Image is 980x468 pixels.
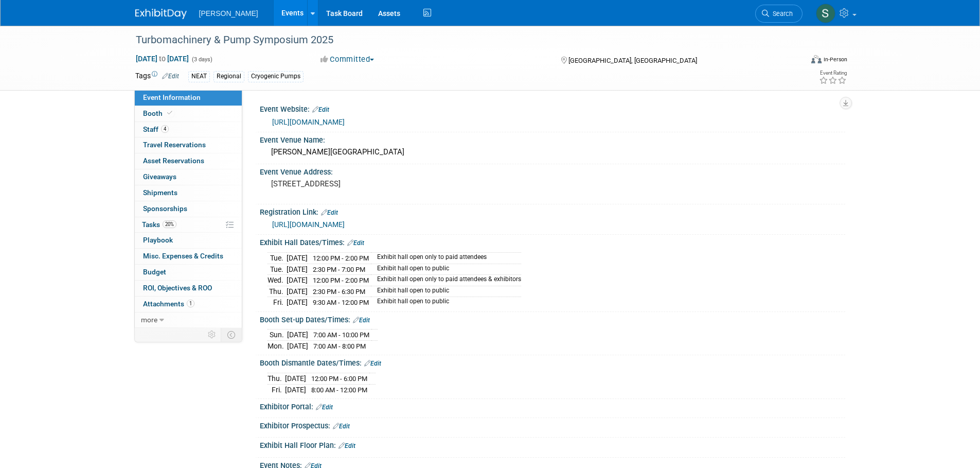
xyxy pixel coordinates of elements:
[371,297,521,308] td: Exhibit hall open to public
[313,288,365,296] span: 2:30 PM - 6:30 PM
[260,399,845,412] div: Exhibitor Portal:
[568,57,697,64] span: [GEOGRAPHIC_DATA], [GEOGRAPHIC_DATA]
[287,297,308,308] td: [DATE]
[268,297,287,308] td: Fri.
[135,297,242,312] a: Attachments1
[141,316,157,324] span: more
[260,438,845,451] div: Exhibit Hall Floor Plan:
[135,137,242,153] a: Travel Reservations
[287,340,308,351] td: [DATE]
[135,313,242,328] a: more
[260,418,845,431] div: Exhibitor Prospectus:
[268,144,838,160] div: [PERSON_NAME][GEOGRAPHIC_DATA]
[313,299,369,306] span: 9:30 AM - 12:00 PM
[143,93,201,101] span: Event Information
[769,10,793,18] span: Search
[333,423,350,430] a: Edit
[203,328,221,341] td: Personalize Event Tab Strip
[143,300,194,308] span: Attachments
[823,56,847,63] div: In-Person
[143,204,187,213] span: Sponsorships
[167,110,172,116] i: Booth reservation complete
[143,109,174,117] span: Booth
[135,185,242,201] a: Shipments
[313,276,369,284] span: 12:00 PM - 2:00 PM
[268,286,287,297] td: Thu.
[311,386,367,394] span: 8:00 AM - 12:00 PM
[135,9,187,19] img: ExhibitDay
[143,172,176,181] span: Giveaways
[321,209,338,216] a: Edit
[135,233,242,248] a: Playbook
[371,275,521,286] td: Exhibit hall open only to paid attendees & exhibitors
[143,188,177,197] span: Shipments
[142,220,176,229] span: Tasks
[221,328,242,341] td: Toggle Event Tabs
[188,71,210,82] div: NEAT
[199,9,258,18] span: [PERSON_NAME]
[135,217,242,233] a: Tasks20%
[364,360,381,367] a: Edit
[285,373,306,384] td: [DATE]
[272,220,345,229] a: [URL][DOMAIN_NAME]
[371,286,521,297] td: Exhibit hall open to public
[268,275,287,286] td: Wed.
[742,54,848,69] div: Event Format
[317,54,378,65] button: Committed
[353,317,370,324] a: Edit
[135,90,242,106] a: Event Information
[260,204,845,218] div: Registration Link:
[135,281,242,296] a: ROI, Objectives & ROO
[311,375,367,383] span: 12:00 PM - 6:00 PM
[135,54,189,63] span: [DATE] [DATE]
[260,132,845,145] div: Event Venue Name:
[313,266,365,273] span: 2:30 PM - 7:00 PM
[187,300,194,307] span: 1
[260,312,845,325] div: Booth Set-up Dates/Times:
[371,252,521,264] td: Exhibit hall open only to paid attendees
[287,252,308,264] td: [DATE]
[135,106,242,122] a: Booth
[135,153,242,169] a: Asset Reservations
[143,125,169,133] span: Staff
[162,73,179,80] a: Edit
[313,342,366,350] span: 7:00 AM - 8:00 PM
[285,384,306,395] td: [DATE]
[135,169,242,185] a: Giveaways
[248,71,304,82] div: Cryogenic Pumps
[143,252,223,260] span: Misc. Expenses & Credits
[132,31,787,49] div: Turbomachinery & Pump Symposium 2025
[143,236,173,244] span: Playbook
[163,220,176,228] span: 20%
[338,442,355,449] a: Edit
[268,373,285,384] td: Thu.
[135,201,242,217] a: Sponsorships
[143,284,212,292] span: ROI, Objectives & ROO
[268,252,287,264] td: Tue.
[135,265,242,280] a: Budget
[312,106,329,113] a: Edit
[143,268,166,276] span: Budget
[313,331,369,339] span: 7:00 AM - 10:00 PM
[287,330,308,341] td: [DATE]
[287,264,308,275] td: [DATE]
[260,101,845,115] div: Event Website:
[157,55,167,63] span: to
[316,404,333,411] a: Edit
[268,340,287,351] td: Mon.
[287,286,308,297] td: [DATE]
[268,330,287,341] td: Sun.
[287,275,308,286] td: [DATE]
[371,264,521,275] td: Exhibit hall open to public
[819,71,847,76] div: Event Rating
[135,71,179,82] td: Tags
[268,384,285,395] td: Fri.
[191,56,212,63] span: (3 days)
[811,55,822,63] img: Format-Inperson.png
[268,264,287,275] td: Tue.
[260,235,845,248] div: Exhibit Hall Dates/Times:
[260,164,845,177] div: Event Venue Address:
[135,122,242,137] a: Staff4
[213,71,244,82] div: Regional
[313,254,369,262] span: 12:00 PM - 2:00 PM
